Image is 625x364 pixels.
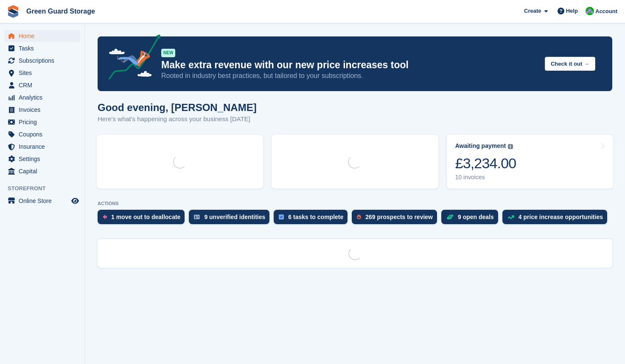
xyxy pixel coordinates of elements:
[189,210,274,228] a: 9 unverified identities
[19,92,70,103] span: Analytics
[502,210,611,228] a: 4 price increase opportunities
[19,67,70,79] span: Sites
[19,55,70,67] span: Subscriptions
[4,67,80,79] a: menu
[98,210,189,228] a: 1 move out to deallocate
[4,104,80,116] a: menu
[19,195,70,207] span: Online Store
[4,55,80,67] a: menu
[204,214,265,220] div: 9 unverified identities
[19,165,70,177] span: Capital
[4,42,80,54] a: menu
[595,7,617,16] span: Account
[4,92,80,103] a: menu
[7,5,20,18] img: stora-icon-8386f47178a22dfd0bd8f6a31ec36ba5ce8667c1dd55bd0f319d3a0aa187defe.svg
[524,7,541,15] span: Create
[19,116,70,128] span: Pricing
[4,116,80,128] a: menu
[4,141,80,153] a: menu
[194,214,200,220] img: verify_identity-adf6edd0f0f0b5bbfe63781bf79b02c33cf7c696d77639b501bdc392416b5a36.svg
[161,71,538,81] p: Rooted in industry best practices, but tailored to your subscriptions.
[19,42,70,54] span: Tasks
[70,196,80,206] a: Preview store
[103,214,107,220] img: move_outs_to_deallocate_icon-f764333ba52eb49d3ac5e1228854f67142a1ed5810a6f6cc68b1a99e826820c5.svg
[4,128,80,140] a: menu
[279,214,284,220] img: task-75834270c22a3079a89374b754ae025e5fb1db73e45f91037f5363f120a921f8.svg
[19,128,70,140] span: Coupons
[19,79,70,91] span: CRM
[518,214,603,220] div: 4 price increase opportunities
[4,153,80,165] a: menu
[446,214,454,220] img: deal-1b604bf984904fb50ccaf53a9ad4b4a5d6e5aea283cecdc64d6e3604feb123c2.svg
[4,79,80,91] a: menu
[507,215,514,219] img: price_increase_opportunities-93ffe204e8149a01c8c9dc8f82e8f89637d9d84a8eef4429ea346261dce0b2c0.svg
[365,214,433,220] div: 269 prospects to review
[23,4,98,18] a: Green Guard Storage
[161,59,538,71] p: Make extra revenue with our new price increases tool
[4,165,80,177] a: menu
[19,153,70,165] span: Settings
[19,104,70,116] span: Invoices
[274,210,352,228] a: 6 tasks to complete
[101,34,161,83] img: price-adjustments-announcement-icon-8257ccfd72463d97f412b2fc003d46551f7dbcb40ab6d574587a9cd5c0d94...
[357,214,361,220] img: prospect-51fa495bee0391a8d652442698ab0144808aea92771e9ea1ae160a38d050c398.svg
[98,201,612,206] p: ACTIONS
[111,214,180,220] div: 1 move out to deallocate
[98,102,257,113] h1: Good evening, [PERSON_NAME]
[455,174,516,181] div: 10 invoices
[4,30,80,42] a: menu
[447,135,613,189] a: Awaiting payment £3,234.00 10 invoices
[566,7,578,15] span: Help
[19,30,70,42] span: Home
[508,144,513,149] img: icon-info-grey-7440780725fd019a000dd9b08b2336e03edf1995a4989e88bcd33f0948082b44.svg
[352,210,441,228] a: 269 prospects to review
[545,57,595,71] button: Check it out →
[8,184,84,193] span: Storefront
[441,210,502,228] a: 9 open deals
[455,142,506,150] div: Awaiting payment
[586,7,594,15] img: Jonathan Bailey
[161,49,175,57] div: NEW
[98,114,257,124] p: Here's what's happening across your business [DATE]
[4,195,80,207] a: menu
[19,141,70,153] span: Insurance
[288,214,343,220] div: 6 tasks to complete
[458,214,494,220] div: 9 open deals
[455,155,516,172] div: £3,234.00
